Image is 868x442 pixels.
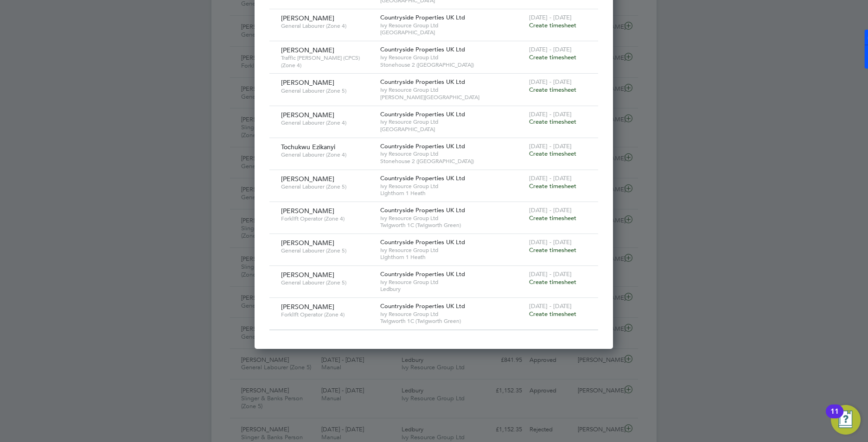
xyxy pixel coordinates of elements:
[281,78,334,87] span: [PERSON_NAME]
[380,61,524,69] span: Stonehouse 2 ([GEOGRAPHIC_DATA])
[281,215,373,222] span: Forklift Operator (Zone 4)
[281,247,373,254] span: General Labourer (Zone 5)
[380,142,465,150] span: Countryside Properties UK Ltd
[281,279,373,286] span: General Labourer (Zone 5)
[529,238,572,246] span: [DATE] - [DATE]
[380,215,524,222] span: Ivy Resource Group Ltd
[380,22,524,29] span: Ivy Resource Group Ltd
[380,86,524,94] span: Ivy Resource Group Ltd
[830,411,839,423] div: 11
[380,238,465,246] span: Countryside Properties UK Ltd
[380,206,465,214] span: Countryside Properties UK Ltd
[380,29,524,36] span: [GEOGRAPHIC_DATA]
[380,118,524,126] span: Ivy Resource Group Ltd
[380,285,524,293] span: Ledbury
[529,206,572,214] span: [DATE] - [DATE]
[281,14,334,22] span: [PERSON_NAME]
[380,94,524,101] span: [PERSON_NAME][GEOGRAPHIC_DATA]
[380,13,465,21] span: Countryside Properties UK Ltd
[281,87,373,95] span: General Labourer (Zone 5)
[831,405,861,435] button: Open Resource Center, 11 new notifications
[529,278,576,286] span: Create timesheet
[380,253,524,261] span: Lighthorn 1 Heath
[529,174,572,182] span: [DATE] - [DATE]
[281,46,334,54] span: [PERSON_NAME]
[281,207,334,215] span: [PERSON_NAME]
[281,239,334,247] span: [PERSON_NAME]
[380,54,524,61] span: Ivy Resource Group Ltd
[529,110,572,118] span: [DATE] - [DATE]
[380,78,465,86] span: Countryside Properties UK Ltd
[529,302,572,310] span: [DATE] - [DATE]
[380,270,465,278] span: Countryside Properties UK Ltd
[380,110,465,118] span: Countryside Properties UK Ltd
[281,175,334,183] span: [PERSON_NAME]
[380,310,524,318] span: Ivy Resource Group Ltd
[529,246,576,254] span: Create timesheet
[281,151,373,158] span: General Labourer (Zone 4)
[380,189,524,197] span: Lighthorn 1 Heath
[529,86,576,94] span: Create timesheet
[529,214,576,222] span: Create timesheet
[380,150,524,158] span: Ivy Resource Group Ltd
[529,310,576,318] span: Create timesheet
[529,182,576,190] span: Create timesheet
[281,303,334,311] span: [PERSON_NAME]
[281,22,373,30] span: General Labourer (Zone 4)
[380,317,524,325] span: Twigworth 1C (Twigworth Green)
[281,143,335,151] span: Tochukwu Ezikanyi
[380,278,524,286] span: Ivy Resource Group Ltd
[529,45,572,53] span: [DATE] - [DATE]
[380,183,524,190] span: Ivy Resource Group Ltd
[380,45,465,53] span: Countryside Properties UK Ltd
[380,174,465,182] span: Countryside Properties UK Ltd
[380,246,524,254] span: Ivy Resource Group Ltd
[380,302,465,310] span: Countryside Properties UK Ltd
[281,311,373,318] span: Forklift Operator (Zone 4)
[281,119,373,126] span: General Labourer (Zone 4)
[281,271,334,279] span: [PERSON_NAME]
[281,54,373,69] span: Traffic [PERSON_NAME] (CPCS) (Zone 4)
[281,183,373,190] span: General Labourer (Zone 5)
[380,221,524,229] span: Twigworth 1C (Twigworth Green)
[529,21,576,29] span: Create timesheet
[529,13,572,21] span: [DATE] - [DATE]
[529,142,572,150] span: [DATE] - [DATE]
[529,118,576,126] span: Create timesheet
[529,78,572,86] span: [DATE] - [DATE]
[529,53,576,61] span: Create timesheet
[380,126,524,133] span: [GEOGRAPHIC_DATA]
[281,111,334,119] span: [PERSON_NAME]
[529,150,576,158] span: Create timesheet
[380,158,524,165] span: Stonehouse 2 ([GEOGRAPHIC_DATA])
[529,270,572,278] span: [DATE] - [DATE]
